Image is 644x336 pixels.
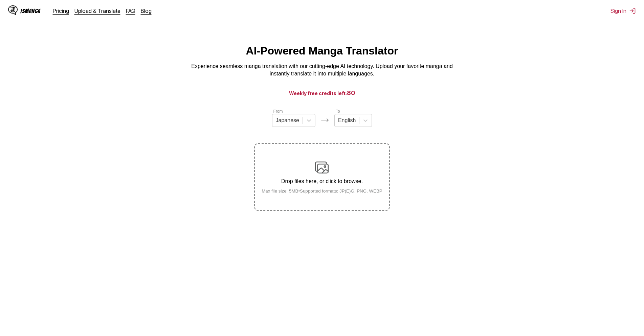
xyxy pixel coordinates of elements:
a: Blog [141,7,152,14]
span: 80 [347,89,355,96]
label: From [273,109,283,114]
button: Sign In [610,7,636,14]
img: Languages icon [321,116,329,124]
small: Max file size: 5MB • Supported formats: JP(E)G, PNG, WEBP [256,188,388,194]
a: Upload & Translate [74,7,120,14]
img: IsManga Logo [8,5,18,15]
a: IsManga LogoIsManga [8,5,53,16]
img: Sign out [629,7,636,14]
div: IsManga [20,8,41,14]
h1: AI-Powered Manga Translator [246,45,398,57]
p: Drop files here, or click to browse. [256,178,388,184]
p: Experience seamless manga translation with our cutting-edge AI technology. Upload your favorite m... [187,63,458,78]
label: To [336,109,340,114]
h3: Weekly free credits left: [16,89,628,97]
a: FAQ [126,7,135,14]
a: Pricing [53,7,69,14]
